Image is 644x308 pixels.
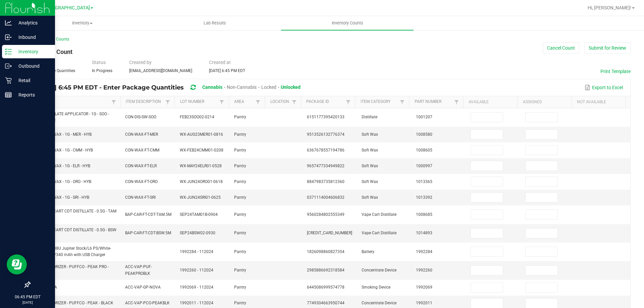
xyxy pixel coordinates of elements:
[583,82,625,93] button: Export to Excel
[361,99,398,105] a: Item CategorySortable
[125,212,171,217] span: BAP-CAR-FT-CDT-TAM.5M
[416,249,432,254] span: 1992284
[234,179,246,184] span: Pantry
[180,231,215,235] span: SEP24BSW02-0930
[306,99,344,105] a: Package IdSortable
[5,48,12,55] inline-svg: Inventory
[362,301,396,305] span: Concentrate Device
[180,164,222,168] span: WX-MAY24ELR01-0528
[129,60,152,65] span: Created by
[34,179,91,184] span: FT - SOFT WAX - 1G - ORO - HYB
[35,81,306,94] div: [DATE] 6:45 PM EDT - Enter Package Quantities
[234,301,246,305] span: Pantry
[180,285,213,290] span: 1992069 - 112024
[34,148,93,152] span: FT - SOFT WAX - 1G - CMM - HYB
[588,5,631,10] span: Hi, [PERSON_NAME]!
[307,212,344,217] span: 9560284802555349
[125,132,158,137] span: CON-WAX-FT-MER
[44,5,90,11] span: [GEOGRAPHIC_DATA]
[180,249,213,254] span: 1992284 - 112024
[34,164,90,168] span: FT - SOFT WAX - 1G - ELR - HYB
[125,115,156,119] span: CON-DIS-SW-SOO
[307,301,344,305] span: 7749304663950744
[234,115,246,119] span: Pantry
[416,268,432,272] span: 1992260
[209,60,231,65] span: Created at
[180,268,213,272] span: 1992260 - 112024
[125,164,157,168] span: CON-WAX-FT-ELR
[16,16,149,30] a: Inventory
[34,112,109,123] span: SW - DISTILLATE APPLICATOR - 1G - SOO - 1CBD-1THC
[195,20,235,26] span: Lab Results
[281,84,301,90] span: Unlocked
[517,96,571,108] th: Assigned
[92,68,112,73] span: In Progress
[307,231,352,235] span: [CREDIT_CARD_NUMBER]
[5,91,12,98] inline-svg: Reports
[180,179,223,184] span: WX-JUN24ORO01-0618
[129,68,192,73] span: [EMAIL_ADDRESS][DOMAIN_NAME]
[234,132,246,137] span: Pantry
[180,148,223,152] span: WX-FEB24CMM01-0208
[307,132,344,137] span: 9513526132776374
[110,98,118,106] a: Filter
[416,115,432,119] span: 1001207
[600,68,631,75] button: Print Template
[125,179,158,184] span: CON-WAX-FT-ORO
[416,301,432,305] span: 1992011
[307,285,344,290] span: 6445086999574778
[234,285,246,290] span: Pantry
[307,195,344,200] span: 0371114004606832
[307,115,344,119] span: 6151177395420133
[234,231,246,235] span: Pantry
[7,254,27,274] iframe: Resource center
[362,132,378,137] span: Soft Wax
[362,179,378,184] span: Soft Wax
[416,132,432,137] span: 1008580
[5,63,12,69] inline-svg: Outbound
[125,231,171,235] span: BAP-CAR-FT-CDT-BSW.5M
[362,115,377,119] span: Distillate
[180,115,214,119] span: FEB23SOO02-0214
[416,179,432,184] span: 1013365
[34,195,89,200] span: FT - SOFT WAX - 1G - SRI - HYB
[362,231,396,235] span: Vape Cart Distillate
[12,76,52,84] p: Retail
[307,179,344,184] span: 8847983735812360
[218,98,226,106] a: Filter
[323,20,372,26] span: Inventory Counts
[36,99,109,105] a: ItemSortable
[12,91,52,99] p: Reports
[307,268,344,272] span: 2985886692318584
[202,84,222,90] span: Cannabis
[572,96,626,108] th: Not Available
[5,77,12,84] inline-svg: Retail
[126,99,164,105] a: Item DescriptionSortable
[125,285,161,290] span: ACC-VAP-GP-NOVA
[125,301,170,305] span: ACC-VAP-PCO-PEAKBLK
[362,268,396,272] span: Concentrate Device
[125,195,156,200] span: CON-WAX-FT-SRI
[362,195,378,200] span: Soft Wax
[543,42,579,54] button: Cancel Count
[34,264,109,275] span: PUF - VAPORIZER - PUFFCO - PEAK PRO - BLACK
[12,33,52,41] p: Inbound
[12,62,52,70] p: Outbound
[234,195,246,200] span: Pantry
[180,132,223,137] span: WX-AUG23MER01-0816
[3,300,52,305] p: [DATE]
[92,60,106,65] span: Status
[307,249,344,254] span: 1826098860827354
[12,19,52,27] p: Analytics
[362,212,396,217] span: Vape Cart Distillate
[149,16,281,30] a: Lab Results
[234,148,246,152] span: Pantry
[415,99,452,105] a: Part NumberSortable
[416,231,432,235] span: 1014893
[34,209,116,220] span: FT - VAPE CART CDT DISTILLATE - 0.5G - TAM - HYB
[270,99,290,105] a: LocationSortable
[584,42,631,54] button: Submit for Review
[164,98,172,106] a: Filter
[234,268,246,272] span: Pantry
[234,212,246,217] span: Pantry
